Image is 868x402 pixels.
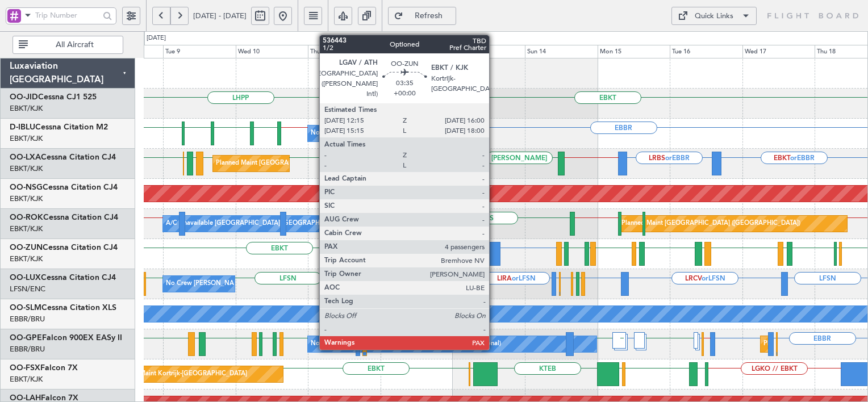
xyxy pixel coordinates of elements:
[10,164,43,174] a: EBKT/KJK
[10,93,97,101] a: OO-JIDCessna CJ1 525
[388,7,456,25] button: Refresh
[10,364,40,372] span: OO-FSX
[10,123,108,131] a: D-IBLUCessna Citation M2
[311,336,501,353] div: No Crew [GEOGRAPHIC_DATA] ([GEOGRAPHIC_DATA] National)
[35,7,99,24] input: Trip Number
[10,344,45,354] a: EBBR/BRU
[10,133,43,144] a: EBKT/KJK
[742,45,815,58] div: Wed 17
[10,364,78,372] a: OO-FSXFalcon 7X
[695,11,733,22] div: Quick Links
[10,183,118,191] a: OO-NSGCessna Citation CJ4
[12,36,123,54] button: All Aircraft
[10,93,38,101] span: OO-JID
[30,41,119,49] span: All Aircraft
[10,213,118,221] a: OO-ROKCessna Citation CJ4
[381,45,453,58] div: Fri 12
[236,45,308,58] div: Wed 10
[10,284,45,294] a: LFSN/ENC
[621,215,800,232] div: Planned Maint [GEOGRAPHIC_DATA] ([GEOGRAPHIC_DATA])
[10,314,45,324] a: EBBR/BRU
[163,45,235,58] div: Tue 9
[193,11,247,21] span: [DATE] - [DATE]
[10,334,122,342] a: OO-GPEFalcon 900EX EASy II
[311,125,501,142] div: No Crew [GEOGRAPHIC_DATA] ([GEOGRAPHIC_DATA] National)
[166,215,347,232] div: A/C Unavailable [GEOGRAPHIC_DATA]-[GEOGRAPHIC_DATA]
[671,7,757,25] button: Quick Links
[670,45,742,58] div: Tue 16
[10,334,42,342] span: OO-GPE
[10,224,43,234] a: EBKT/KJK
[10,304,41,312] span: OO-SLM
[453,45,525,58] div: Sat 13
[10,394,41,402] span: OO-LAH
[10,194,43,204] a: EBKT/KJK
[147,33,166,43] div: [DATE]
[10,153,116,161] a: OO-LXACessna Citation CJ4
[10,244,118,252] a: OO-ZUNCessna Citation CJ4
[10,374,43,384] a: EBKT/KJK
[10,103,43,114] a: EBKT/KJK
[10,244,43,252] span: OO-ZUN
[115,366,247,383] div: Planned Maint Kortrijk-[GEOGRAPHIC_DATA]
[406,12,452,20] span: Refresh
[10,394,78,402] a: OO-LAHFalcon 7X
[10,304,116,312] a: OO-SLMCessna Citation XLS
[10,274,41,282] span: OO-LUX
[166,275,302,292] div: No Crew [PERSON_NAME] ([PERSON_NAME])
[598,45,670,58] div: Mon 15
[10,213,43,221] span: OO-ROK
[525,45,597,58] div: Sun 14
[10,153,41,161] span: OO-LXA
[216,155,422,172] div: Planned Maint [GEOGRAPHIC_DATA] ([GEOGRAPHIC_DATA] National)
[10,254,43,264] a: EBKT/KJK
[10,123,35,131] span: D-IBLU
[308,45,380,58] div: Thu 11
[10,274,116,282] a: OO-LUXCessna Citation CJ4
[10,183,43,191] span: OO-NSG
